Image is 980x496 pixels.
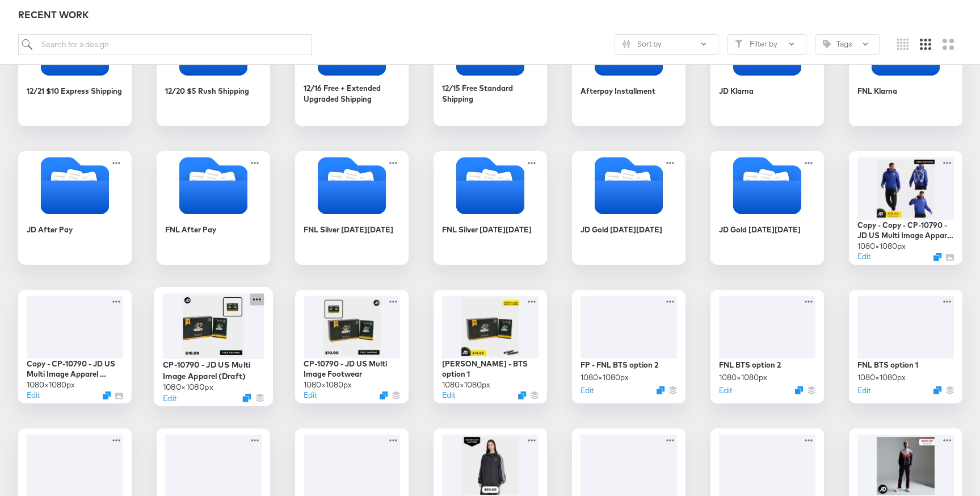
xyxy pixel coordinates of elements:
svg: Duplicate [103,391,111,399]
div: 12/21 $10 Express Shipping [27,86,122,97]
div: 1080 × 1080 px [719,372,767,383]
svg: Folder [572,157,685,214]
div: JD Klarna [719,86,754,97]
div: FNL BTS option 21080×1080pxEditDuplicate [710,290,824,403]
div: JD Gold [DATE][DATE] [719,224,801,235]
div: Afterpay Installment [581,86,655,97]
svg: Folder [434,157,547,214]
div: FP - FNL BTS option 21080×1080pxEditDuplicate [572,290,685,403]
button: Edit [857,251,870,262]
svg: Folder [157,157,270,214]
div: 12/16 Free + Extended Upgraded Shipping [304,83,400,104]
div: JD After Pay [27,224,73,235]
svg: Folder [18,157,132,214]
svg: Tag [823,40,831,48]
button: Edit [304,390,317,401]
svg: Folder [295,157,409,214]
div: [PERSON_NAME] - BTS option 1 [442,359,539,380]
div: FNL Silver [DATE][DATE] [434,151,547,265]
button: Edit [719,385,732,396]
div: 1080 × 1080 px [857,241,906,252]
div: 12/20 $5 Rush Shipping [157,12,270,126]
div: CP-10790 - JD US Multi Image Footwear [304,359,400,380]
div: JD Gold [DATE][DATE] [710,151,824,265]
button: Edit [581,385,594,396]
div: 1080 × 1080 px [442,380,490,390]
div: 1080 × 1080 px [304,380,352,390]
svg: Duplicate [933,386,941,394]
button: Edit [162,392,176,403]
div: CP-10790 - JD US Multi Image Footwear1080×1080pxEditDuplicate [295,290,409,403]
button: Edit [27,390,40,401]
div: 1080 × 1080 px [162,381,213,392]
svg: Duplicate [380,391,388,399]
svg: Folder [710,157,824,214]
button: SlidersSort by [615,34,718,55]
div: FNL Silver [DATE][DATE] [304,224,393,235]
button: Edit [857,385,870,396]
div: 12/15 Free Standard Shipping [434,12,547,126]
div: 12/16 Free + Extended Upgraded Shipping [295,12,409,126]
div: FNL Klarna [849,12,962,126]
svg: Duplicate [933,253,941,261]
div: Copy - Copy - CP-10790 - JD US Multi Image Apparel (Draft) [857,220,954,241]
div: CP-10790 - JD US Multi Image Apparel (Draft)1080×1080pxEditDuplicate [154,287,273,406]
div: FNL After Pay [157,151,270,265]
svg: Duplicate [657,386,664,394]
svg: Duplicate [242,394,251,402]
div: 12/20 $5 Rush Shipping [165,86,249,97]
div: FP - FNL BTS option 2 [581,360,658,370]
svg: Duplicate [795,386,803,394]
div: FNL Klarna [857,86,897,97]
button: FilterFilter by [727,34,806,55]
div: JD Gold [DATE][DATE] [581,224,662,235]
svg: Duplicate [518,391,526,399]
div: JD Klarna [710,12,824,126]
div: Copy - CP-10790 - JD US Multi Image Apparel (Draft)1080×1080pxEditDuplicate [18,290,132,403]
div: FNL Silver [DATE][DATE] [442,224,532,235]
div: Afterpay Installment [572,12,685,126]
div: CP-10790 - JD US Multi Image Apparel (Draft) [162,359,264,381]
svg: Medium grid [920,39,931,50]
div: JD Gold [DATE][DATE] [572,151,685,265]
div: [PERSON_NAME] - BTS option 11080×1080pxEditDuplicate [434,290,547,403]
div: Copy - CP-10790 - JD US Multi Image Apparel (Draft) [27,359,123,380]
div: Copy - Copy - CP-10790 - JD US Multi Image Apparel (Draft)1080×1080pxEditDuplicate [849,151,962,265]
div: FNL BTS option 2 [719,360,781,370]
svg: Filter [735,40,743,48]
div: FNL BTS option 11080×1080pxEditDuplicate [849,290,962,403]
div: FNL Silver [DATE][DATE] [295,151,409,265]
svg: Sliders [623,40,630,48]
div: 12/21 $10 Express Shipping [18,12,132,126]
button: Edit [442,390,455,401]
button: TagTags [815,34,880,55]
div: 1080 × 1080 px [27,380,75,390]
div: FNL After Pay [165,224,216,235]
div: RECENT WORK [18,9,962,22]
div: 1080 × 1080 px [581,372,629,383]
div: FNL BTS option 1 [857,360,918,370]
div: JD After Pay [18,151,132,265]
svg: Large grid [943,39,954,50]
div: 12/15 Free Standard Shipping [442,83,539,104]
input: Search for a design [18,34,312,55]
div: 1080 × 1080 px [857,372,906,383]
svg: Small grid [897,39,909,50]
